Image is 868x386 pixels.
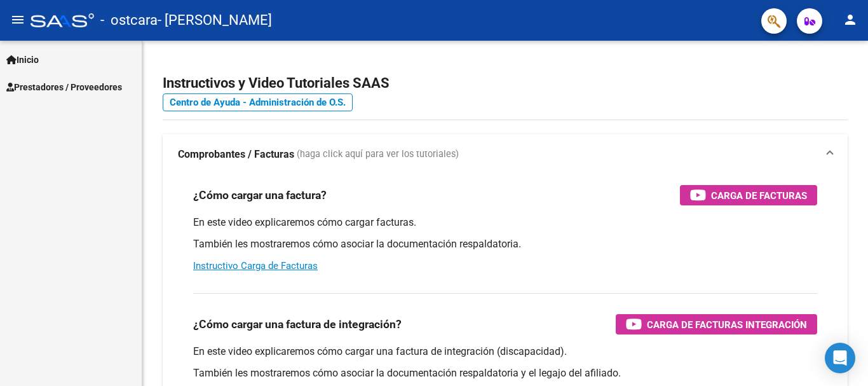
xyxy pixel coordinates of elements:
p: También les mostraremos cómo asociar la documentación respaldatoria. [193,237,817,251]
h3: ¿Cómo cargar una factura? [193,186,327,204]
h3: ¿Cómo cargar una factura de integración? [193,315,402,333]
span: Carga de Facturas [711,188,807,203]
a: Instructivo Carga de Facturas [193,260,318,272]
span: Inicio [6,53,39,67]
mat-icon: person [843,12,858,27]
button: Carga de Facturas [680,185,817,205]
p: En este video explicaremos cómo cargar facturas. [193,216,817,230]
a: Centro de Ayuda - Administración de O.S. [163,93,353,111]
span: Carga de Facturas Integración [647,317,807,333]
span: Prestadores / Proveedores [6,80,122,94]
mat-expansion-panel-header: Comprobantes / Facturas (haga click aquí para ver los tutoriales) [163,134,848,175]
span: - ostcara [100,6,158,34]
div: Open Intercom Messenger [825,343,855,373]
h2: Instructivos y Video Tutoriales SAAS [163,71,848,95]
strong: Comprobantes / Facturas [178,148,294,162]
span: - [PERSON_NAME] [158,6,272,34]
span: (haga click aquí para ver los tutoriales) [297,148,459,162]
p: En este video explicaremos cómo cargar una factura de integración (discapacidad). [193,345,817,359]
p: También les mostraremos cómo asociar la documentación respaldatoria y el legajo del afiliado. [193,366,817,380]
button: Carga de Facturas Integración [616,314,817,334]
mat-icon: menu [10,12,25,27]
